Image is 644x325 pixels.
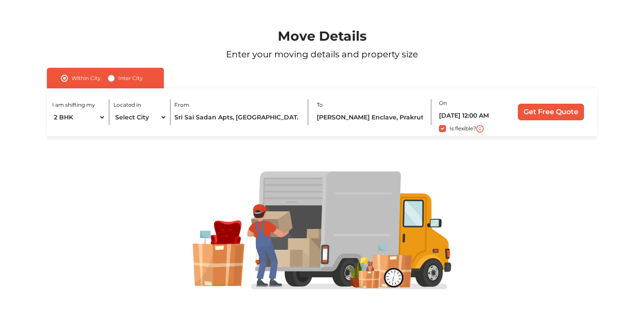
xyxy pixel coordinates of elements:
[439,99,447,107] label: On
[174,101,189,109] label: From
[317,101,323,109] label: To
[52,101,95,109] label: I am shifting my
[26,48,618,61] p: Enter your moving details and property size
[518,104,584,120] input: Get Free Quote
[439,108,502,123] input: Select date
[317,110,425,125] input: Locality
[449,123,476,133] label: Is flexible?
[113,101,141,109] label: Located in
[71,73,101,84] label: Within City
[118,73,143,84] label: Inter City
[174,110,300,125] input: Locality
[26,28,618,44] h1: Move Details
[476,125,484,133] img: i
